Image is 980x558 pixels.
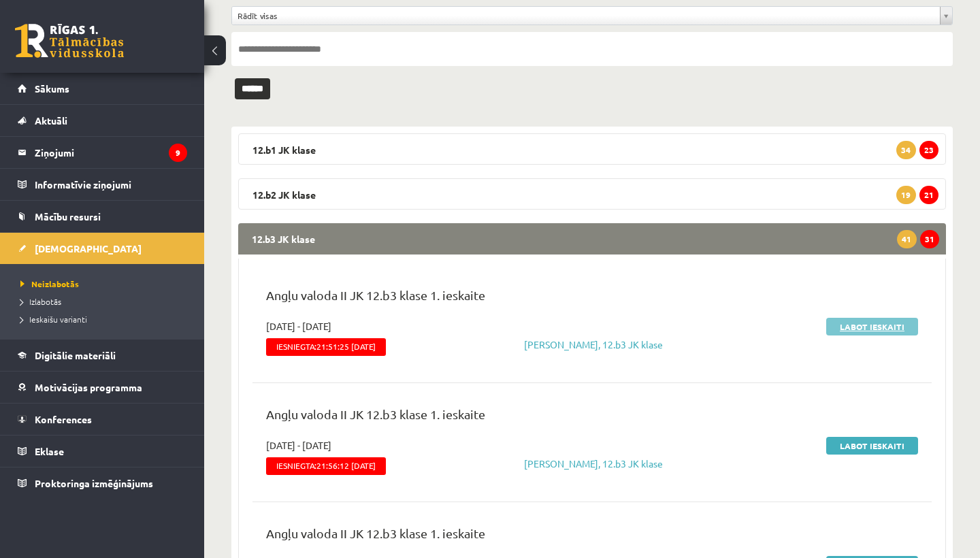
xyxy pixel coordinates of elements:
a: Neizlabotās [20,278,191,290]
p: Angļu valoda II JK 12.b3 klase 1. ieskaite [266,524,918,549]
span: Motivācijas programma [35,381,142,393]
span: Neizlabotās [20,278,79,289]
span: 21 [919,186,938,204]
span: Ieskaišu varianti [20,314,87,325]
a: Aktuāli [18,105,187,136]
span: Digitālie materiāli [35,349,116,361]
a: Labot ieskaiti [826,437,918,455]
a: Izlabotās [20,295,191,308]
a: Labot ieskaiti [826,318,918,335]
span: [DATE] - [DATE] [266,319,331,333]
a: Konferences [18,404,187,435]
span: Konferences [35,413,92,425]
a: Ziņojumi9 [18,137,187,168]
span: [DEMOGRAPHIC_DATA] [35,242,142,255]
span: [DATE] - [DATE] [266,438,331,453]
i: 9 [169,144,187,162]
span: Iesniegta: [266,457,386,475]
span: 21:51:25 [DATE] [316,342,376,351]
a: [PERSON_NAME], 12.b3 JK klase [524,457,663,470]
a: Informatīvie ziņojumi [18,169,187,200]
legend: 12.b1 JK klase [238,133,946,165]
span: Rādīt visas [238,7,934,24]
a: Digitālie materiāli [18,340,187,371]
span: 21:56:12 [DATE] [316,461,376,470]
a: Proktoringa izmēģinājums [18,467,187,499]
span: 23 [919,141,938,159]
a: Motivācijas programma [18,372,187,403]
span: 34 [896,141,915,159]
p: Angļu valoda II JK 12.b3 klase 1. ieskaite [266,286,918,311]
span: 31 [920,230,939,248]
a: Mācību resursi [18,201,187,232]
a: Sākums [18,73,187,104]
legend: Informatīvie ziņojumi [35,169,187,200]
span: Proktoringa izmēģinājums [35,477,153,489]
legend: Ziņojumi [35,137,187,168]
legend: 12.b3 JK klase [238,223,946,255]
a: Ieskaišu varianti [20,313,191,325]
span: Mācību resursi [35,210,101,223]
span: Izlabotās [20,296,61,307]
span: 41 [897,230,916,248]
span: Iesniegta: [266,338,386,356]
span: Sākums [35,82,69,95]
a: Eklase [18,436,187,467]
a: Rādīt visas [232,7,952,24]
span: Aktuāli [35,114,67,127]
p: Angļu valoda II JK 12.b3 klase 1. ieskaite [266,405,918,430]
legend: 12.b2 JK klase [238,178,946,210]
span: Eklase [35,445,64,457]
a: [PERSON_NAME], 12.b3 JK klase [524,338,663,350]
a: Rīgas 1. Tālmācības vidusskola [15,24,124,58]
span: 19 [896,186,915,204]
a: [DEMOGRAPHIC_DATA] [18,233,187,264]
